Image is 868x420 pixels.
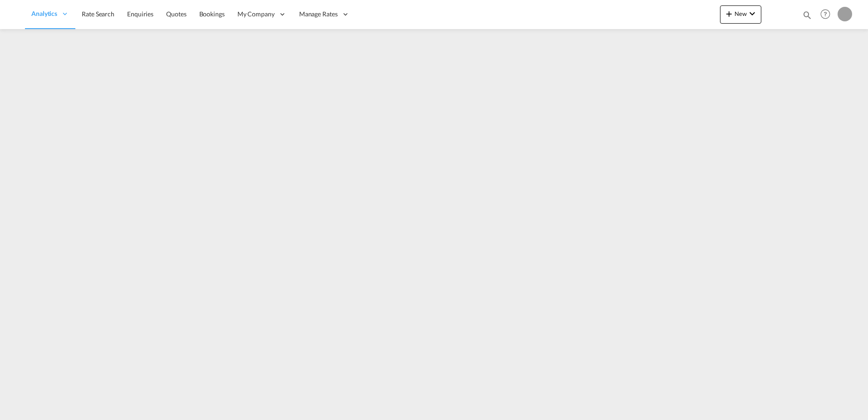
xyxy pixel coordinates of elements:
span: Help [818,6,833,22]
span: Analytics [31,9,57,18]
span: Rate Search [82,10,114,18]
span: Bookings [199,10,225,18]
span: My Company [237,10,275,19]
span: Enquiries [127,10,153,18]
md-icon: icon-plus 400-fg [724,8,735,19]
md-icon: icon-magnify [802,10,812,20]
div: Help [818,6,838,23]
div: icon-magnify [802,10,812,24]
span: New [724,10,758,17]
md-icon: icon-chevron-down [747,8,758,19]
span: Manage Rates [299,10,338,19]
span: Quotes [166,10,186,18]
button: icon-plus 400-fgNewicon-chevron-down [720,5,761,24]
